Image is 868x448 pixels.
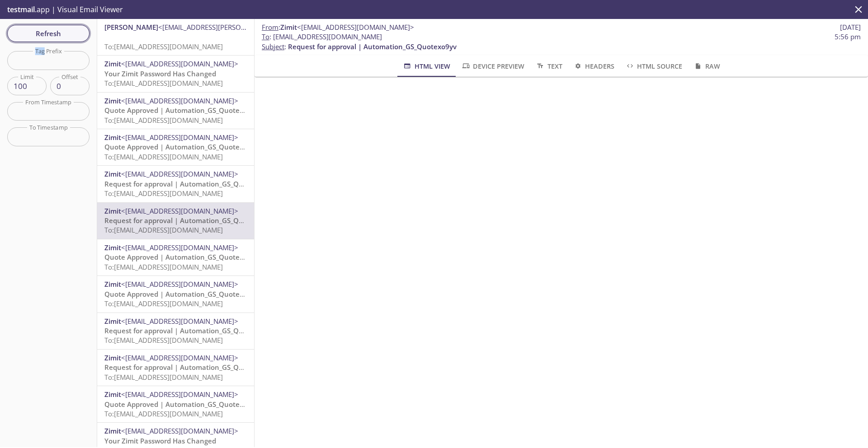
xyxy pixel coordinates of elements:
[104,133,121,142] span: Zimit
[288,42,457,51] span: Request for approval | Automation_GS_Quotexo9yv
[104,206,121,215] span: Zimit
[104,23,158,32] span: [PERSON_NAME]
[104,426,121,435] span: Zimit
[121,59,238,68] span: <[EMAIL_ADDRESS][DOMAIN_NAME]>
[262,42,284,51] span: Subject
[535,61,562,72] span: Text
[121,353,238,362] span: <[EMAIL_ADDRESS][DOMAIN_NAME]>
[104,142,259,151] span: Quote Approved | Automation_GS_Quotexo9yv
[104,179,273,188] span: Request for approval | Automation_GS_Quotexo9yv
[262,32,382,42] span: : [EMAIL_ADDRESS][DOMAIN_NAME]
[104,299,223,308] span: To: [EMAIL_ADDRESS][DOMAIN_NAME]
[280,23,297,32] span: Zimit
[693,61,720,72] span: Raw
[262,32,269,41] span: To
[104,243,121,252] span: Zimit
[121,206,238,215] span: <[EMAIL_ADDRESS][DOMAIN_NAME]>
[104,42,223,51] span: To: [EMAIL_ADDRESS][DOMAIN_NAME]
[104,373,223,382] span: To: [EMAIL_ADDRESS][DOMAIN_NAME]
[97,313,254,349] div: Zimit<[EMAIL_ADDRESS][DOMAIN_NAME]>Request for approval | Automation_GS_QuotebycorTo:[EMAIL_ADDRE...
[97,239,254,275] div: Zimit<[EMAIL_ADDRESS][DOMAIN_NAME]>Quote Approved | Automation_GS_QuotebycorTo:[EMAIL_ADDRESS][DO...
[835,32,861,42] span: 5:56 pm
[97,203,254,239] div: Zimit<[EMAIL_ADDRESS][DOMAIN_NAME]>Request for approval | Automation_GS_Quotexo9yvTo:[EMAIL_ADDRE...
[121,426,238,435] span: <[EMAIL_ADDRESS][DOMAIN_NAME]>
[262,23,414,32] span: :
[104,116,223,125] span: To: [EMAIL_ADDRESS][DOMAIN_NAME]
[104,69,216,78] span: Your Zimit Password Has Changed
[461,61,524,72] span: Device Preview
[402,61,450,72] span: HTML View
[104,436,216,445] span: Your Zimit Password Has Changed
[104,280,121,289] span: Zimit
[121,169,238,178] span: <[EMAIL_ADDRESS][DOMAIN_NAME]>
[7,5,35,14] span: testmail
[262,23,278,32] span: From
[121,280,238,289] span: <[EMAIL_ADDRESS][DOMAIN_NAME]>
[104,400,257,409] span: Quote Approved | Automation_GS_Quote4wjxr
[104,336,223,345] span: To: [EMAIL_ADDRESS][DOMAIN_NAME]
[104,96,121,105] span: Zimit
[158,23,327,32] span: <[EMAIL_ADDRESS][PERSON_NAME][DOMAIN_NAME]>
[262,32,861,51] p: :
[104,252,257,261] span: Quote Approved | Automation_GS_Quotebycor
[121,317,238,326] span: <[EMAIL_ADDRESS][DOMAIN_NAME]>
[97,129,254,165] div: Zimit<[EMAIL_ADDRESS][DOMAIN_NAME]>Quote Approved | Automation_GS_Quotexo9yvTo:[EMAIL_ADDRESS][DO...
[104,363,272,372] span: Request for approval | Automation_GS_Quotebycor
[121,96,238,105] span: <[EMAIL_ADDRESS][DOMAIN_NAME]>
[121,243,238,252] span: <[EMAIL_ADDRESS][DOMAIN_NAME]>
[104,289,257,299] span: Quote Approved | Automation_GS_Quotebycor
[104,59,121,68] span: Zimit
[7,25,90,42] button: Refresh
[104,409,223,418] span: To: [EMAIL_ADDRESS][DOMAIN_NAME]
[104,79,223,88] span: To: [EMAIL_ADDRESS][DOMAIN_NAME]
[97,166,254,202] div: Zimit<[EMAIL_ADDRESS][DOMAIN_NAME]>Request for approval | Automation_GS_Quotexo9yvTo:[EMAIL_ADDRE...
[121,390,238,399] span: <[EMAIL_ADDRESS][DOMAIN_NAME]>
[104,390,121,399] span: Zimit
[104,152,223,161] span: To: [EMAIL_ADDRESS][DOMAIN_NAME]
[97,386,254,422] div: Zimit<[EMAIL_ADDRESS][DOMAIN_NAME]>Quote Approved | Automation_GS_Quote4wjxrTo:[EMAIL_ADDRESS][DO...
[97,19,254,55] div: [PERSON_NAME]<[EMAIL_ADDRESS][PERSON_NAME][DOMAIN_NAME]>To:[EMAIL_ADDRESS][DOMAIN_NAME]
[97,276,254,312] div: Zimit<[EMAIL_ADDRESS][DOMAIN_NAME]>Quote Approved | Automation_GS_QuotebycorTo:[EMAIL_ADDRESS][DO...
[97,350,254,386] div: Zimit<[EMAIL_ADDRESS][DOMAIN_NAME]>Request for approval | Automation_GS_QuotebycorTo:[EMAIL_ADDRE...
[625,61,682,72] span: HTML Source
[104,106,259,115] span: Quote Approved | Automation_GS_Quotexo9yv
[104,353,121,362] span: Zimit
[97,56,254,92] div: Zimit<[EMAIL_ADDRESS][DOMAIN_NAME]>Your Zimit Password Has ChangedTo:[EMAIL_ADDRESS][DOMAIN_NAME]
[104,189,223,198] span: To: [EMAIL_ADDRESS][DOMAIN_NAME]
[297,23,414,32] span: <[EMAIL_ADDRESS][DOMAIN_NAME]>
[97,93,254,129] div: Zimit<[EMAIL_ADDRESS][DOMAIN_NAME]>Quote Approved | Automation_GS_Quotexo9yvTo:[EMAIL_ADDRESS][DO...
[14,28,82,39] span: Refresh
[104,262,223,271] span: To: [EMAIL_ADDRESS][DOMAIN_NAME]
[104,317,121,326] span: Zimit
[840,23,861,32] span: [DATE]
[104,216,273,225] span: Request for approval | Automation_GS_Quotexo9yv
[104,225,223,234] span: To: [EMAIL_ADDRESS][DOMAIN_NAME]
[573,61,614,72] span: Headers
[104,169,121,178] span: Zimit
[121,133,238,142] span: <[EMAIL_ADDRESS][DOMAIN_NAME]>
[104,326,272,335] span: Request for approval | Automation_GS_Quotebycor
